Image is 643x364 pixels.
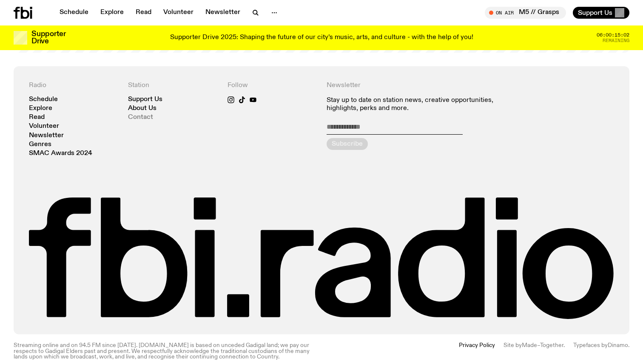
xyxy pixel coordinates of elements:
[128,105,156,112] a: About Us
[131,7,156,19] a: Read
[485,7,566,19] button: On AirM5 // Grasps
[170,34,473,42] p: Supporter Drive 2025: Shaping the future of our city’s music, arts, and culture - with the help o...
[327,82,515,90] h4: Newsletter
[29,123,59,130] a: Volunteer
[522,342,563,348] a: Made–Together
[573,7,629,19] button: Support Us
[200,7,245,19] a: Newsletter
[459,343,495,360] a: Privacy Policy
[29,141,51,148] a: Genres
[563,342,565,348] span: .
[628,342,629,348] span: .
[128,114,153,121] a: Contact
[128,96,162,103] a: Support Us
[29,114,45,121] a: Read
[603,38,629,43] span: Remaining
[228,82,316,90] h4: Follow
[128,82,217,90] h4: Station
[29,133,64,139] a: Newsletter
[327,96,515,113] p: Stay up to date on station news, creative opportunities, highlights, perks and more.
[31,31,65,45] h3: Supporter Drive
[504,342,522,348] span: Site by
[29,82,118,90] h4: Radio
[29,150,92,157] a: SMAC Awards 2024
[597,33,629,37] span: 06:00:15:02
[54,7,94,19] a: Schedule
[327,138,368,150] button: Subscribe
[578,9,612,17] span: Support Us
[573,342,608,348] span: Typefaces by
[158,7,199,19] a: Volunteer
[29,105,52,112] a: Explore
[14,343,316,360] p: Streaming online and on 94.5 FM since [DATE]. [DOMAIN_NAME] is based on unceded Gadigal land; we ...
[608,342,628,348] a: Dinamo
[95,7,129,19] a: Explore
[29,96,58,103] a: Schedule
